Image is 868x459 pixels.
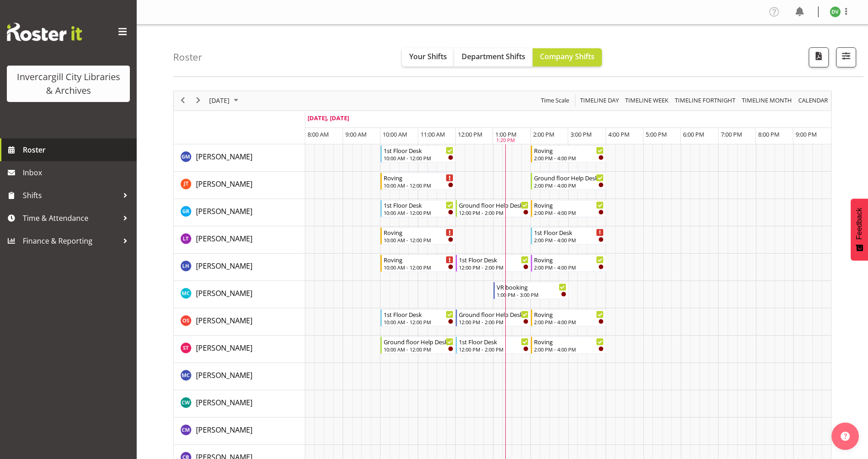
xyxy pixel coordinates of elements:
a: [PERSON_NAME] [196,206,252,217]
span: [DATE], [DATE] [308,114,349,122]
div: Roving [534,337,604,346]
div: Marion Hawkes"s event - Roving Begin From Saturday, September 27, 2025 at 2:00:00 PM GMT+12:00 En... [531,255,606,272]
span: [PERSON_NAME] [196,179,252,189]
div: 12:00 PM - 2:00 PM [459,346,529,353]
span: [PERSON_NAME] [196,398,252,408]
img: desk-view11665.jpg [830,6,841,17]
div: 10:00 AM - 12:00 PM [384,318,453,326]
button: Previous [177,95,189,106]
td: Michelle Cunningham resource [174,281,305,308]
a: [PERSON_NAME] [196,260,252,271]
div: 10:00 AM - 12:00 PM [384,346,453,353]
span: 9:00 PM [796,130,817,138]
span: [PERSON_NAME] [196,234,252,244]
div: 12:00 PM - 2:00 PM [459,318,529,326]
span: Timeline Month [741,95,793,106]
span: Your Shifts [409,51,447,61]
div: VR booking [497,282,566,291]
h4: Roster [173,52,202,62]
button: Feedback - Show survey [851,199,868,260]
div: Grace Roscoe-Squires"s event - Ground floor Help Desk Begin From Saturday, September 27, 2025 at ... [456,200,531,217]
div: 2:00 PM - 4:00 PM [534,209,604,216]
span: Timeline Week [624,95,669,106]
div: 2:00 PM - 4:00 PM [534,346,604,353]
div: Lyndsay Tautari"s event - 1st Floor Desk Begin From Saturday, September 27, 2025 at 2:00:00 PM GM... [531,227,606,245]
span: [PERSON_NAME] [196,206,252,216]
div: 10:00 AM - 12:00 PM [384,236,453,244]
div: Roving [534,200,604,209]
div: Roving [534,310,604,319]
div: previous period [175,91,190,110]
span: 8:00 AM [308,130,329,138]
div: Roving [384,255,453,264]
div: 2:00 PM - 4:00 PM [534,154,604,162]
button: September 2025 [208,95,242,106]
div: Grace Roscoe-Squires"s event - 1st Floor Desk Begin From Saturday, September 27, 2025 at 10:00:00... [380,200,456,217]
span: 7:00 PM [721,130,742,138]
td: Olivia Stanley resource [174,308,305,336]
div: Gabriel McKay Smith"s event - Roving Begin From Saturday, September 27, 2025 at 2:00:00 PM GMT+12... [531,145,606,163]
div: 10:00 AM - 12:00 PM [384,264,453,271]
a: [PERSON_NAME] [196,315,252,326]
span: 8:00 PM [758,130,780,138]
div: 1st Floor Desk [534,228,604,237]
div: Ground floor Help Desk [459,200,529,209]
button: Download a PDF of the roster for the current day [809,47,829,67]
div: 1st Floor Desk [384,200,453,209]
button: Timeline Day [579,95,621,106]
a: [PERSON_NAME] [196,342,252,353]
span: 4:00 PM [608,130,630,138]
div: 12:00 PM - 2:00 PM [459,264,529,271]
span: calendar [797,95,829,106]
span: Feedback [855,208,863,240]
span: 6:00 PM [683,130,704,138]
div: 2:00 PM - 4:00 PM [534,264,604,271]
div: Glen Tomlinson"s event - Roving Begin From Saturday, September 27, 2025 at 10:00:00 AM GMT+12:00 ... [380,173,456,190]
div: Roving [384,173,453,182]
div: 1:00 PM - 3:00 PM [497,291,566,298]
td: Glen Tomlinson resource [174,172,305,199]
button: Your Shifts [402,48,454,66]
span: [PERSON_NAME] [196,152,252,162]
img: Rosterit website logo [7,23,82,41]
div: Olivia Stanley"s event - 1st Floor Desk Begin From Saturday, September 27, 2025 at 10:00:00 AM GM... [380,309,456,326]
div: next period [190,91,206,110]
span: Inbox [23,166,132,179]
div: Roving [534,255,604,264]
div: Invercargill City Libraries & Archives [16,70,121,97]
span: Shifts [23,189,118,202]
span: 5:00 PM [646,130,667,138]
div: Saniya Thompson"s event - 1st Floor Desk Begin From Saturday, September 27, 2025 at 12:00:00 PM G... [456,337,531,354]
span: [PERSON_NAME] [196,288,252,298]
a: [PERSON_NAME] [196,151,252,162]
img: help-xxl-2.png [841,432,850,441]
span: Time & Attendance [23,211,118,225]
td: Lyndsay Tautari resource [174,226,305,254]
td: Marion Hawkes resource [174,254,305,281]
span: Timeline Fortnight [674,95,736,106]
div: September 27, 2025 [206,91,244,110]
td: Chamique Mamolo resource [174,418,305,445]
a: [PERSON_NAME] [196,233,252,244]
button: Month [797,95,830,106]
span: 10:00 AM [383,130,407,138]
div: Marion Hawkes"s event - Roving Begin From Saturday, September 27, 2025 at 10:00:00 AM GMT+12:00 E... [380,255,456,272]
div: 10:00 AM - 12:00 PM [384,209,453,216]
div: Ground floor Help Desk [384,337,453,346]
span: [PERSON_NAME] [196,370,252,380]
button: Filter Shifts [836,47,856,67]
button: Timeline Month [740,95,794,106]
span: 12:00 PM [458,130,483,138]
div: Michelle Cunningham"s event - VR booking Begin From Saturday, September 27, 2025 at 1:00:00 PM GM... [493,282,569,299]
div: Olivia Stanley"s event - Roving Begin From Saturday, September 27, 2025 at 2:00:00 PM GMT+12:00 E... [531,309,606,326]
a: [PERSON_NAME] [196,424,252,435]
td: Gabriel McKay Smith resource [174,144,305,172]
div: Grace Roscoe-Squires"s event - Roving Begin From Saturday, September 27, 2025 at 2:00:00 PM GMT+1... [531,200,606,217]
div: Roving [384,228,453,237]
div: Saniya Thompson"s event - Roving Begin From Saturday, September 27, 2025 at 2:00:00 PM GMT+12:00 ... [531,337,606,354]
td: Aurora Catu resource [174,363,305,390]
div: 2:00 PM - 4:00 PM [534,318,604,326]
span: [PERSON_NAME] [196,316,252,326]
span: 2:00 PM [533,130,555,138]
button: Fortnight [673,95,737,106]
